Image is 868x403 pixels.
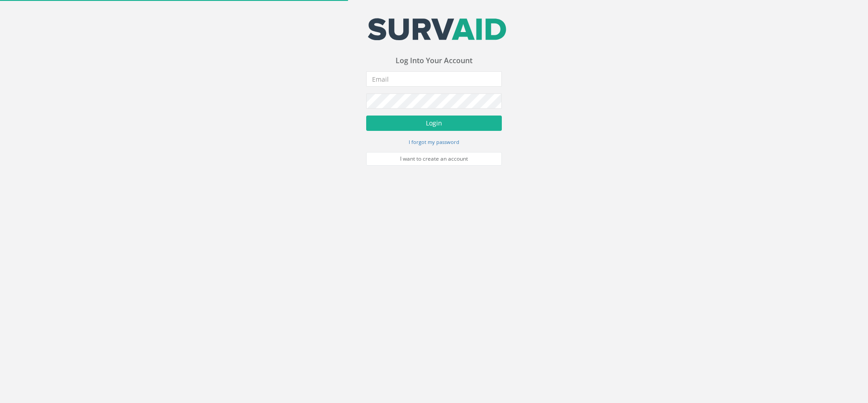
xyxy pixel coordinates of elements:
[409,138,459,146] a: I forgot my password
[366,152,502,166] a: I want to create an account
[409,139,459,145] small: I forgot my password
[366,116,502,131] button: Login
[366,71,502,87] input: Email
[366,57,502,65] h3: Log Into Your Account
